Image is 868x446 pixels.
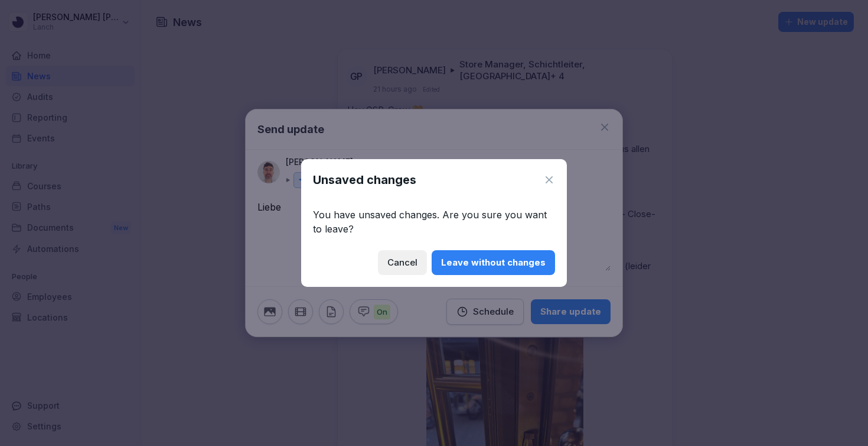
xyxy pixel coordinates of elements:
[387,256,417,269] div: Cancel
[432,250,555,275] button: Leave without changes
[378,250,427,275] button: Cancel
[313,171,416,189] h1: Unsaved changes
[441,256,546,269] div: Leave without changes
[313,208,555,236] p: You have unsaved changes. Are you sure you want to leave?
